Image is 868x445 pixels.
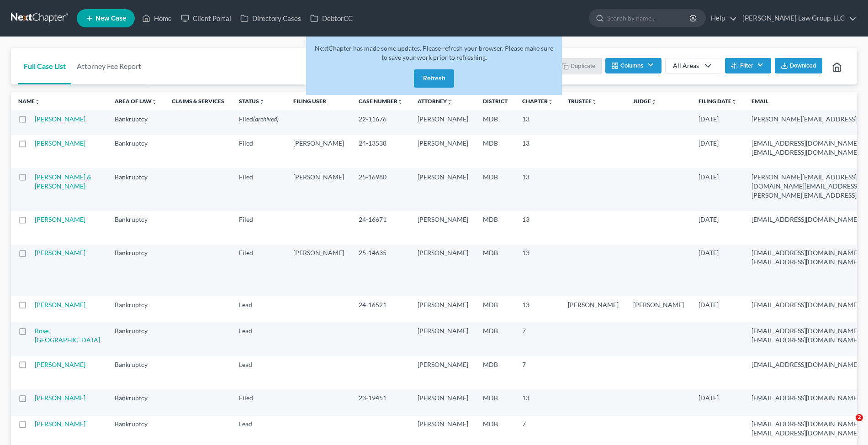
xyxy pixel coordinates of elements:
i: unfold_more [651,99,656,105]
a: Nameunfold_more [18,98,40,105]
td: 13 [515,168,561,211]
td: Bankruptcy [107,135,164,168]
a: Directory Cases [236,10,306,26]
td: [DATE] [691,296,744,322]
td: Lead [232,356,286,389]
a: Statusunfold_more [239,98,265,105]
a: Filing Dateunfold_more [699,98,737,105]
td: 7 [515,322,561,356]
td: [PERSON_NAME] [410,356,476,389]
td: 25-16980 [351,168,410,211]
td: Filed [232,110,286,135]
td: 13 [515,389,561,415]
td: MDB [476,389,515,415]
td: MDB [476,110,515,135]
td: MDB [476,245,515,296]
th: Filing User [286,92,351,110]
a: [PERSON_NAME] [35,139,85,147]
span: 2 [856,414,863,421]
td: [PERSON_NAME] [410,110,476,135]
td: Bankruptcy [107,168,164,211]
i: unfold_more [35,99,40,105]
i: unfold_more [152,99,157,105]
a: [PERSON_NAME] [35,394,85,402]
td: 24-16521 [351,296,410,322]
a: Judgeunfold_more [633,98,656,105]
td: Filed [232,135,286,168]
td: Filed [232,168,286,211]
td: [PERSON_NAME] [410,322,476,356]
i: unfold_more [731,99,737,105]
td: [PERSON_NAME] [410,168,476,211]
td: [DATE] [691,389,744,415]
td: [PERSON_NAME] [410,245,476,296]
td: Bankruptcy [107,296,164,322]
a: Full Case List [18,48,71,84]
input: Search by name... [607,10,691,26]
td: [PERSON_NAME] [561,296,626,322]
iframe: Intercom live chat [837,414,859,436]
td: MDB [476,211,515,244]
span: (archived) [253,115,279,123]
td: [DATE] [691,245,744,296]
td: [PERSON_NAME] [410,135,476,168]
a: [PERSON_NAME] [35,249,85,257]
td: 23-19451 [351,389,410,415]
td: 22-11676 [351,110,410,135]
td: [PERSON_NAME] [286,245,351,296]
td: 13 [515,110,561,135]
td: Filed [232,211,286,244]
td: 24-16671 [351,211,410,244]
i: unfold_more [592,99,597,105]
a: Trusteeunfold_more [568,98,597,105]
td: 13 [515,211,561,244]
a: Help [706,10,737,26]
td: 7 [515,356,561,389]
span: NextChapter has made some updates. Please refresh your browser. Please make sure to save your wor... [315,44,553,61]
td: MDB [476,168,515,211]
a: [PERSON_NAME] & [PERSON_NAME] [35,173,91,190]
span: Download [790,62,816,69]
a: [PERSON_NAME] [35,115,85,123]
td: Bankruptcy [107,389,164,415]
td: [DATE] [691,211,744,244]
span: New Case [95,15,126,22]
td: Lead [232,296,286,322]
a: [PERSON_NAME] [35,215,85,223]
td: [DATE] [691,168,744,211]
button: Filter [725,58,771,73]
td: 13 [515,296,561,322]
td: [PERSON_NAME] [626,296,691,322]
td: MDB [476,322,515,356]
button: Refresh [414,69,454,88]
td: [DATE] [691,110,744,135]
a: Client Portal [176,10,236,26]
td: [PERSON_NAME] [410,389,476,415]
td: [PERSON_NAME] [410,211,476,244]
td: 13 [515,135,561,168]
a: Area of Lawunfold_more [115,98,157,105]
td: MDB [476,135,515,168]
td: [PERSON_NAME] [286,135,351,168]
a: DebtorCC [306,10,357,26]
td: Bankruptcy [107,245,164,296]
td: 13 [515,245,561,296]
div: All Areas [673,61,699,70]
td: Bankruptcy [107,110,164,135]
td: Lead [232,322,286,356]
td: [PERSON_NAME] [410,296,476,322]
a: Rose, [GEOGRAPHIC_DATA] [35,327,100,344]
a: [PERSON_NAME] [35,361,85,368]
button: Download [775,58,822,73]
td: [PERSON_NAME] [286,168,351,211]
a: Attorney Fee Report [71,48,147,84]
td: 25-14635 [351,245,410,296]
th: Claims & Services [164,92,232,110]
td: [DATE] [691,135,744,168]
a: [PERSON_NAME] [35,420,85,428]
button: Columns [605,58,661,73]
td: Bankruptcy [107,322,164,356]
a: [PERSON_NAME] Law Group, LLC [738,10,857,26]
a: Home [138,10,176,26]
td: MDB [476,296,515,322]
